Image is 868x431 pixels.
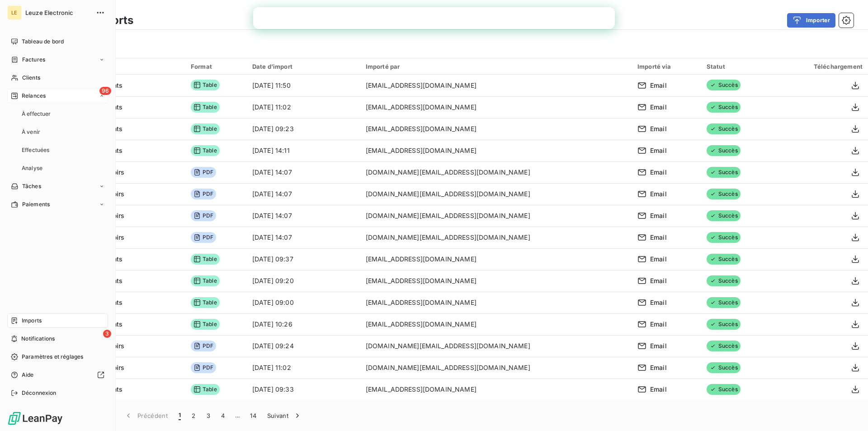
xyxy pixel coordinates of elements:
[650,168,667,177] span: Email
[360,96,632,118] td: [EMAIL_ADDRESS][DOMAIN_NAME]
[252,63,355,70] div: Date d’import
[360,313,632,335] td: [EMAIL_ADDRESS][DOMAIN_NAME]
[707,123,741,134] span: Succès
[650,189,667,199] span: Email
[191,145,220,156] span: Table
[360,357,632,379] td: [DOMAIN_NAME][EMAIL_ADDRESS][DOMAIN_NAME]
[99,87,111,95] span: 96
[247,357,360,379] td: [DATE] 11:02
[650,385,667,394] span: Email
[22,164,42,172] span: Analyse
[707,167,741,178] span: Succès
[191,102,220,113] span: Table
[247,205,360,227] td: [DATE] 14:07
[191,362,216,373] span: PDF
[186,406,201,425] button: 2
[191,80,220,90] span: Table
[191,210,216,221] span: PDF
[707,63,770,70] div: Statut
[360,292,632,313] td: [EMAIL_ADDRESS][DOMAIN_NAME]
[247,335,360,357] td: [DATE] 09:24
[787,13,835,28] button: Importer
[360,161,632,183] td: [DOMAIN_NAME][EMAIL_ADDRESS][DOMAIN_NAME]
[360,335,632,357] td: [DOMAIN_NAME][EMAIL_ADDRESS][DOMAIN_NAME]
[191,319,220,330] span: Table
[650,103,667,112] span: Email
[360,379,632,400] td: [EMAIL_ADDRESS][DOMAIN_NAME]
[216,406,230,425] button: 4
[650,81,667,90] span: Email
[707,341,741,351] span: Succès
[707,362,741,373] span: Succès
[247,270,360,292] td: [DATE] 09:20
[707,319,741,330] span: Succès
[247,248,360,270] td: [DATE] 09:37
[22,146,50,154] span: Effectuées
[118,406,173,425] button: Précédent
[262,406,307,425] button: Suivant
[247,75,360,96] td: [DATE] 11:50
[22,182,41,190] span: Tâches
[707,210,741,221] span: Succès
[707,189,741,199] span: Succès
[707,232,741,243] span: Succès
[191,63,241,70] div: Format
[707,254,741,265] span: Succès
[21,335,55,343] span: Notifications
[22,74,40,82] span: Clients
[707,275,741,286] span: Succès
[707,297,741,308] span: Succès
[22,371,34,379] span: Aide
[247,161,360,183] td: [DATE] 14:07
[179,411,181,420] span: 1
[247,379,360,400] td: [DATE] 09:33
[22,128,40,136] span: À venir
[247,292,360,313] td: [DATE] 09:00
[247,140,360,161] td: [DATE] 14:11
[781,63,863,70] div: Téléchargement
[191,123,220,134] span: Table
[191,384,220,395] span: Table
[22,353,83,361] span: Paramètres et réglages
[707,102,741,113] span: Succès
[650,255,667,264] span: Email
[191,254,220,265] span: Table
[360,140,632,161] td: [EMAIL_ADDRESS][DOMAIN_NAME]
[707,145,741,156] span: Succès
[22,110,51,118] span: À effectuer
[7,411,63,426] img: Logo LeanPay
[25,9,90,16] span: Leuze Electronic
[22,389,57,397] span: Déconnexion
[247,118,360,140] td: [DATE] 09:23
[191,232,216,243] span: PDF
[360,183,632,205] td: [DOMAIN_NAME][EMAIL_ADDRESS][DOMAIN_NAME]
[707,384,741,395] span: Succès
[650,320,667,329] span: Email
[360,248,632,270] td: [EMAIL_ADDRESS][DOMAIN_NAME]
[360,118,632,140] td: [EMAIL_ADDRESS][DOMAIN_NAME]
[366,63,627,70] div: Importé par
[173,406,186,425] button: 1
[191,189,216,199] span: PDF
[637,63,696,70] div: Importé via
[22,317,42,325] span: Imports
[650,124,667,133] span: Email
[360,227,632,248] td: [DOMAIN_NAME][EMAIL_ADDRESS][DOMAIN_NAME]
[360,270,632,292] td: [EMAIL_ADDRESS][DOMAIN_NAME]
[650,298,667,307] span: Email
[247,227,360,248] td: [DATE] 14:07
[650,363,667,372] span: Email
[650,233,667,242] span: Email
[7,5,22,20] div: LE
[191,297,220,308] span: Table
[650,211,667,220] span: Email
[22,56,45,64] span: Factures
[22,92,46,100] span: Relances
[201,406,216,425] button: 3
[247,183,360,205] td: [DATE] 14:07
[253,7,615,29] iframe: Intercom live chat bannière
[650,276,667,285] span: Email
[191,167,216,178] span: PDF
[837,400,859,422] iframe: Intercom live chat
[191,341,216,351] span: PDF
